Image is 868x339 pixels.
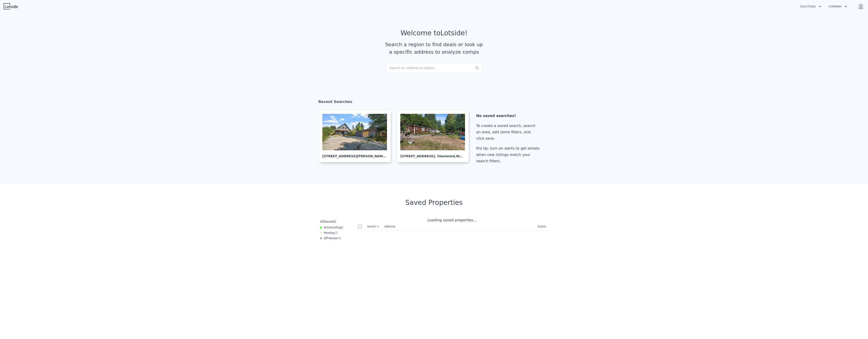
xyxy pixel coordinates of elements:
a: [STREET_ADDRESS][PERSON_NAME], [GEOGRAPHIC_DATA] [318,110,394,162]
span: , WA 98292 [455,154,474,158]
span: Listing [332,226,341,229]
div: Pending ( ) [320,231,337,235]
span: Saved [324,220,334,223]
div: Welcome to Lotside ! [401,29,468,37]
th: Status [536,223,548,230]
div: Loading saved properties... [356,217,548,223]
div: [STREET_ADDRESS] , Stanwood [400,150,465,158]
div: To create a saved search, search an area, add some filters, and click save. [476,123,541,142]
button: Solutions [797,2,825,11]
div: [STREET_ADDRESS][PERSON_NAME] , [GEOGRAPHIC_DATA] [322,150,387,158]
a: [STREET_ADDRESS], Stanwood,WA 98292 [396,110,472,162]
div: Off Market ( ) [320,236,341,240]
div: Saved Properties [318,198,550,207]
div: Search a region to find deals or look up a specific address to analyze comps [383,41,485,56]
div: Search an address or region... [386,63,482,73]
div: Pro tip: turn on alerts to get emails when new listings match your search filters. [476,145,541,164]
th: Address [383,223,536,230]
div: All ( ) [320,219,336,224]
img: avatar [857,3,864,10]
img: Lotside [4,3,18,10]
div: No saved searches! [476,113,541,119]
span: Active ( ) [324,226,343,229]
button: Company [825,2,851,11]
th: Saved [365,223,383,230]
div: Recent Searches [318,95,550,110]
